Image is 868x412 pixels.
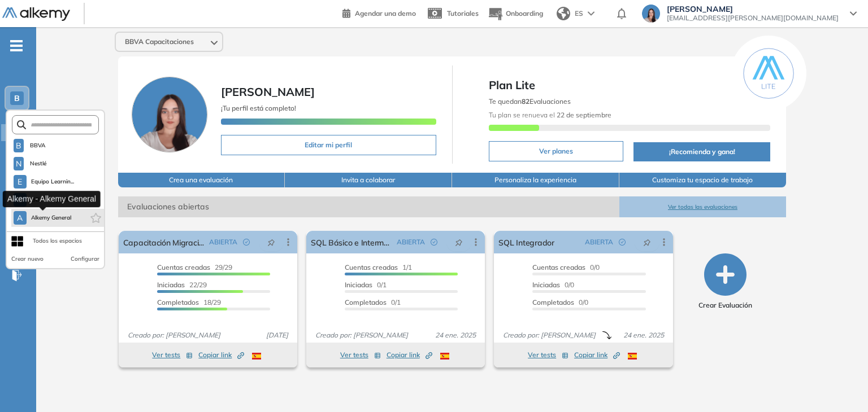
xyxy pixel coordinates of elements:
button: Ver tests [152,348,193,362]
span: 24 ene. 2025 [431,330,480,340]
span: E [18,177,22,186]
span: 0/0 [532,298,588,306]
span: Copiar link [387,350,432,360]
button: Configurar [71,255,99,264]
span: Creado por: [PERSON_NAME] [311,330,413,340]
button: Copiar link [574,348,620,362]
span: check-circle [431,239,437,246]
span: Copiar link [574,350,620,360]
span: Nestlé [28,159,48,168]
span: B [16,141,21,150]
div: Widget de chat [665,282,868,412]
span: Completados [345,298,387,306]
span: N [16,159,21,168]
span: Cuentas creadas [157,263,210,271]
button: Ver tests [340,348,381,362]
span: Plan Lite [489,77,771,94]
span: ABIERTA [585,237,613,247]
span: ABIERTA [209,237,237,247]
span: [EMAIL_ADDRESS][PERSON_NAME][DOMAIN_NAME] [667,14,839,23]
span: 0/1 [345,280,387,289]
span: Completados [157,298,199,306]
button: Personaliza la experiencia [452,173,619,187]
b: 22 de septiembre [555,111,611,119]
b: 82 [522,97,530,106]
iframe: Chat Widget [665,282,868,412]
span: Iniciadas [532,280,560,289]
span: Agendar una demo [355,9,416,17]
a: SQL Integrador [498,231,554,253]
span: 0/1 [345,298,401,306]
button: pushpin [259,233,284,251]
button: Onboarding [488,2,543,26]
img: arrow [588,11,594,16]
img: ESP [440,353,449,360]
a: SQL Básico e Intermedio [311,231,392,253]
span: pushpin [643,238,651,247]
span: [DATE] [262,330,293,340]
img: Logo [2,7,70,21]
span: B [14,94,20,103]
img: world [557,7,570,20]
span: check-circle [619,239,626,246]
span: Te quedan Evaluaciones [489,97,571,106]
button: Copiar link [387,348,432,362]
span: 0/0 [532,280,574,289]
span: 0/0 [532,263,600,271]
span: A [17,213,23,222]
span: ABIERTA [397,237,425,247]
span: Iniciadas [157,280,185,289]
button: Crear Evaluación [698,253,752,310]
img: ESP [628,353,637,360]
img: ESP [252,353,261,360]
span: Creado por: [PERSON_NAME] [123,330,225,340]
span: pushpin [455,238,463,247]
button: ¡Recomienda y gana! [633,142,770,161]
span: BBVA Capacitaciones [125,37,194,46]
span: 18/29 [157,298,221,306]
span: Completados [532,298,574,306]
div: Alkemy - Alkemy General [3,191,101,207]
button: Ver todas las evaluaciones [619,196,787,217]
button: Crea una evaluación [118,173,285,187]
span: Equipo Learnin... [31,177,75,186]
a: Agendar una demo [342,6,416,19]
span: [PERSON_NAME] [221,85,315,99]
button: Crear nuevo [11,255,44,264]
span: pushpin [267,238,275,247]
button: Copiar link [198,348,244,362]
div: Todos los espacios [33,236,82,246]
button: Invita a colaborar [285,173,452,187]
span: Iniciadas [345,280,372,289]
button: Ver tests [528,348,568,362]
span: Cuentas creadas [345,263,398,271]
span: [PERSON_NAME] [667,5,839,14]
span: 22/29 [157,280,207,289]
span: 1/1 [345,263,412,271]
span: check-circle [243,239,250,246]
span: BBVA [28,141,47,150]
button: Editar mi perfil [221,135,436,155]
span: Copiar link [198,350,244,360]
a: Capacitación Migración de SAS a Teradata | 3ra Cam [123,231,205,253]
button: Customiza tu espacio de trabajo [619,173,787,187]
span: 24 ene. 2025 [619,330,669,340]
button: pushpin [635,233,659,251]
button: Ver planes [489,141,624,161]
span: Alkemy General [31,213,72,222]
span: Evaluaciones abiertas [118,196,619,217]
span: ¡Tu perfil está completo! [221,104,296,112]
span: Tu plan se renueva el [489,111,611,119]
img: Foto de perfil [132,77,207,152]
span: Onboarding [506,9,543,17]
span: 29/29 [157,263,232,271]
i: - [10,45,23,47]
span: Cuentas creadas [532,263,585,271]
button: pushpin [446,233,471,251]
span: ES [575,8,583,19]
span: Tutoriales [447,9,479,17]
span: Creado por: [PERSON_NAME] [498,330,600,340]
